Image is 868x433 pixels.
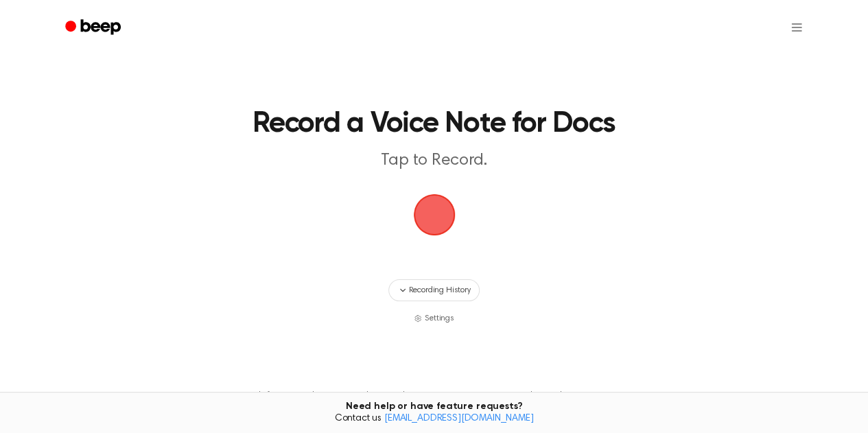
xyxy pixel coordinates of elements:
span: Settings [425,312,454,325]
a: [EMAIL_ADDRESS][DOMAIN_NAME] [384,414,534,423]
button: Settings [414,312,454,325]
a: Beep [56,14,133,41]
img: Beep Logo [414,194,455,235]
p: Tap to Record. [171,150,698,172]
p: Tired of copying and pasting? Use the Docs Chrome Extension to insert your recordings without cop... [244,390,624,401]
button: Recording History [388,279,479,301]
h1: Record a Voice Note for Docs [148,110,720,139]
button: Open menu [780,11,813,44]
span: Recording History [408,284,470,296]
span: Contact us [8,413,860,425]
